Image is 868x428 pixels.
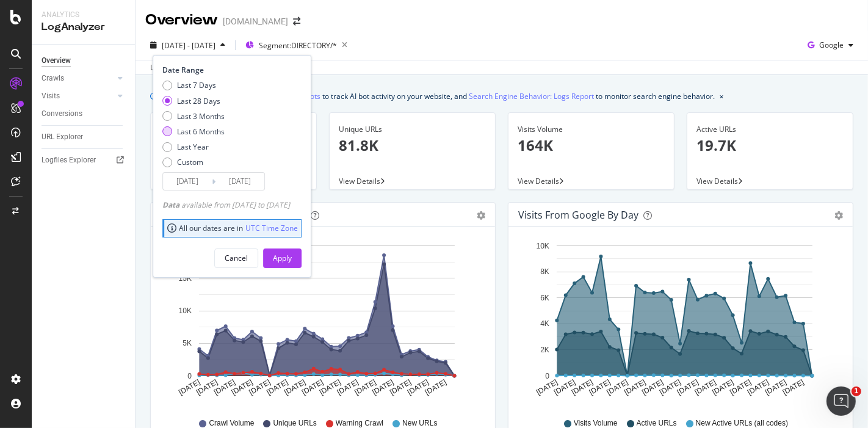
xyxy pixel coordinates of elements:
div: LogAnalyzer [42,20,125,34]
button: close banner [717,87,726,105]
text: 6K [540,294,549,302]
div: Last 28 Days [177,96,220,106]
div: We introduced 2 new report templates: to track AI bot activity on your website, and to monitor se... [162,90,715,103]
text: [DATE] [711,378,736,397]
div: Overview [145,10,218,31]
div: arrow-right-arrow-left [293,17,300,26]
div: Custom [162,157,225,167]
div: Visits from Google by day [518,209,638,221]
text: 8K [540,268,549,277]
span: [DATE] - [DATE] [162,40,215,51]
a: Crawls [42,72,114,85]
div: Logfiles Explorer [42,154,96,167]
span: Google [819,40,844,50]
text: [DATE] [606,378,630,397]
text: [DATE] [212,378,237,397]
div: Overview [42,54,71,67]
input: Start Date [163,173,212,190]
text: [DATE] [353,378,378,397]
div: Last 7 Days [162,80,225,90]
text: 10K [537,242,549,250]
text: [DATE] [424,378,448,397]
a: Conversions [42,107,126,120]
div: URL Explorer [42,131,83,143]
div: Last 28 Days [162,96,225,106]
span: View Details [696,176,738,186]
div: available from [DATE] to [DATE] [162,200,290,210]
svg: A chart. [518,237,838,407]
text: 2K [540,346,549,354]
button: Segment:DIRECTORY/* [241,35,352,55]
p: 81.8K [339,135,486,156]
text: [DATE] [676,378,700,397]
div: [DOMAIN_NAME] [223,15,288,27]
text: [DATE] [535,378,559,397]
text: [DATE] [371,378,395,397]
div: Active URLs [696,124,844,135]
text: 10K [179,306,192,315]
div: Visits [42,90,60,103]
text: 0 [545,372,549,380]
text: [DATE] [623,378,648,397]
text: [DATE] [336,378,360,397]
span: Segment: DIRECTORY/* [259,40,337,51]
a: URL Explorer [42,131,126,143]
text: [DATE] [266,378,290,397]
text: [DATE] [230,378,255,397]
text: 15K [179,274,192,283]
text: [DATE] [781,378,806,397]
span: 1 [852,386,861,396]
div: Visits Volume [518,124,665,135]
div: Last Year [177,142,209,152]
div: Conversions [42,107,82,120]
div: Date Range [162,65,298,75]
div: Custom [177,157,203,167]
div: Last Year [162,142,225,152]
div: Last update [150,62,217,73]
button: Google [803,35,858,55]
button: [DATE] - [DATE] [145,35,230,55]
div: Last 3 Months [162,111,225,122]
div: All our dates are in [167,223,298,233]
p: 164K [518,135,665,156]
a: Visits [42,90,114,103]
div: gear [834,211,843,220]
a: Search Engine Behavior: Logs Report [469,90,594,103]
text: [DATE] [764,378,788,397]
text: [DATE] [388,378,413,397]
div: A chart. [161,237,480,407]
div: Last 6 Months [162,126,225,137]
div: gear [477,211,485,220]
text: [DATE] [588,378,612,397]
div: Cancel [225,253,248,263]
div: Crawls [42,72,64,85]
div: info banner [150,90,853,103]
button: Apply [263,248,302,268]
p: 19.7K [696,135,844,156]
span: Data [162,200,181,210]
text: [DATE] [283,378,307,397]
text: [DATE] [195,378,219,397]
a: Overview [42,54,126,67]
text: 0 [187,372,192,380]
text: [DATE] [177,378,201,397]
text: [DATE] [552,378,577,397]
span: View Details [518,176,559,186]
text: [DATE] [640,378,665,397]
text: [DATE] [570,378,595,397]
div: Last 6 Months [177,126,225,137]
text: [DATE] [318,378,342,397]
div: Last 3 Months [177,111,225,122]
a: Logfiles Explorer [42,154,126,167]
div: Last 7 Days [177,80,216,90]
text: [DATE] [406,378,430,397]
text: [DATE] [658,378,682,397]
button: Cancel [214,248,258,268]
input: End Date [215,173,264,190]
a: UTC Time Zone [245,223,298,233]
text: [DATE] [248,378,272,397]
text: [DATE] [693,378,718,397]
text: [DATE] [300,378,325,397]
div: Analytics [42,10,125,20]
